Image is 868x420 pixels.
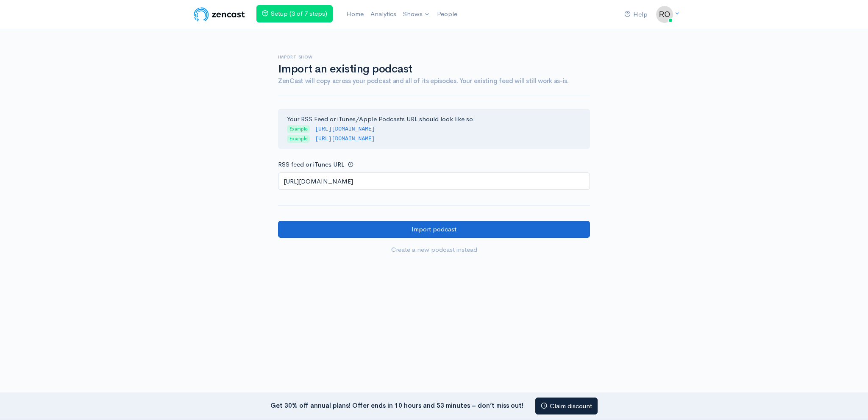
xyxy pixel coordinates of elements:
[278,55,590,59] h6: Import show
[535,398,598,415] a: Claim discount
[367,5,400,23] a: Analytics
[400,5,434,24] a: Shows
[287,125,310,133] span: Example
[278,109,590,149] div: Your RSS Feed or iTunes/Apple Podcasts URL should look like so:
[621,6,651,24] a: Help
[315,126,375,132] code: [URL][DOMAIN_NAME]
[287,135,310,143] span: Example
[278,160,344,170] label: RSS feed or iTunes URL
[278,221,590,238] input: Import podcast
[278,78,590,85] h4: ZenCast will copy across your podcast and all of its episodes. Your existing feed will still work...
[278,241,590,259] a: Create a new podcast instead
[343,5,367,23] a: Home
[656,6,673,23] img: ...
[278,172,590,190] input: http://your-podcast.com/rss
[192,6,246,23] img: ZenCast Logo
[256,5,333,22] a: Setup (3 of 7 steps)
[278,63,590,75] h1: Import an existing podcast
[434,5,461,23] a: People
[315,136,375,142] code: [URL][DOMAIN_NAME]
[270,401,523,409] strong: Get 30% off annual plans! Offer ends in 10 hours and 53 minutes – don’t miss out!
